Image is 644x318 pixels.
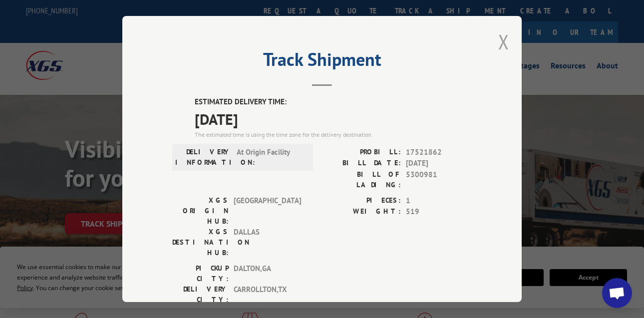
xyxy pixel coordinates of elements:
[322,169,401,190] label: BILL OF LADING:
[195,107,472,130] span: [DATE]
[322,195,401,206] label: PIECES:
[322,158,401,169] label: BILL DATE:
[172,195,229,226] label: XGS ORIGIN HUB:
[498,28,509,55] button: Close modal
[234,284,301,305] span: CARROLLTON , TX
[406,206,472,218] span: 519
[234,226,301,258] span: DALLAS
[406,195,472,206] span: 1
[322,206,401,218] label: WEIGHT:
[234,263,301,284] span: DALTON , GA
[406,146,472,158] span: 17521862
[172,263,229,284] label: PICKUP CITY:
[602,278,632,308] div: Open chat
[234,195,301,226] span: [GEOGRAPHIC_DATA]
[172,284,229,305] label: DELIVERY CITY:
[406,169,472,190] span: 5300981
[175,146,232,167] label: DELIVERY INFORMATION:
[172,226,229,258] label: XGS DESTINATION HUB:
[172,52,472,71] h2: Track Shipment
[195,96,472,108] label: ESTIMATED DELIVERY TIME:
[195,130,472,139] div: The estimated time is using the time zone for the delivery destination.
[322,146,401,158] label: PROBILL:
[237,146,304,167] span: At Origin Facility
[406,158,472,169] span: [DATE]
